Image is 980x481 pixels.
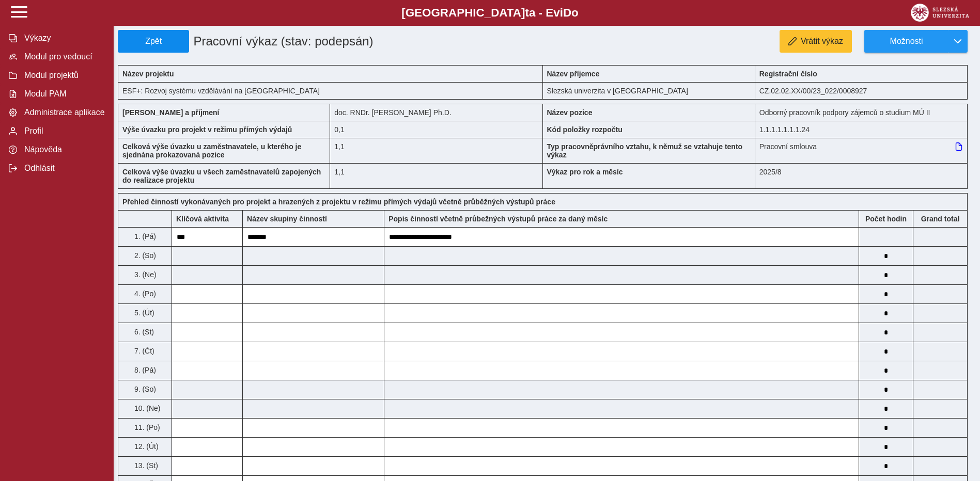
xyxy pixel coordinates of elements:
b: Registrační číslo [759,70,817,78]
span: D [563,6,571,19]
b: Název projektu [122,70,174,78]
b: Počet hodin [859,215,913,223]
b: Název pozice [547,108,593,117]
b: Název příjemce [547,70,600,78]
span: Odhlásit [21,164,105,173]
div: 1,1 [330,138,542,163]
b: Výkaz pro rok a měsíc [547,168,623,176]
div: 2025/8 [755,163,968,189]
span: Možnosti [873,37,940,46]
span: 13. (St) [132,461,158,470]
span: 11. (Po) [132,423,160,431]
b: Suma za den přes všechny výkazy [913,215,967,223]
span: 4. (Po) [132,290,156,298]
div: Odborný pracovník podpory zájemců o studium MÚ II [755,104,968,121]
b: Celková výše úvazku u všech zaměstnavatelů zapojených do realizace projektu [122,168,321,184]
div: ESF+: Rozvoj systému vzdělávání na [GEOGRAPHIC_DATA] [118,82,543,100]
span: Modul projektů [21,71,105,80]
span: 12. (Út) [132,442,159,451]
span: Modul PAM [21,89,105,99]
span: Profil [21,126,105,136]
div: 1.1.1.1.1.1.1.24 [755,121,968,138]
span: 6. (St) [132,328,154,336]
div: Pracovní smlouva [755,138,968,163]
button: Možnosti [864,30,948,53]
h1: Pracovní výkaz (stav: podepsán) [189,30,475,53]
span: 5. (Út) [132,309,154,317]
b: Výše úvazku pro projekt v režimu přímých výdajů [122,125,292,134]
button: Vrátit výkaz [780,30,852,53]
div: 0,8 h / den. 4 h / týden. [330,121,542,138]
span: 10. (Ne) [132,404,161,412]
div: Slezská univerzita v [GEOGRAPHIC_DATA] [543,82,755,100]
span: o [571,6,579,19]
span: Nápověda [21,145,105,154]
b: [GEOGRAPHIC_DATA] a - Evi [31,6,949,20]
b: Kód položky rozpočtu [547,125,623,134]
b: Typ pracovněprávního vztahu, k němuž se vztahuje tento výkaz [547,142,743,159]
div: CZ.02.02.XX/00/23_022/0008927 [755,82,968,100]
span: 3. (Ne) [132,270,157,279]
b: [PERSON_NAME] a příjmení [122,108,219,117]
span: 7. (Čt) [132,347,154,355]
div: doc. RNDr. [PERSON_NAME] Ph.D. [330,104,542,121]
b: Název skupiny činností [247,215,327,223]
img: logo_web_su.png [911,4,969,22]
span: 2. (So) [132,251,156,260]
span: Výkazy [21,34,105,43]
b: Klíčová aktivita [176,215,229,223]
span: Administrace aplikace [21,108,105,117]
b: Celková výše úvazku u zaměstnavatele, u kterého je sjednána prokazovaná pozice [122,142,301,159]
span: 8. (Pá) [132,366,156,374]
span: Modul pro vedoucí [21,52,105,61]
span: t [525,6,528,19]
button: Zpět [118,30,189,53]
span: Zpět [122,37,184,46]
div: 1,1 [330,163,542,189]
span: 1. (Pá) [132,232,156,241]
span: 9. (So) [132,385,156,393]
b: Popis činností včetně průbežných výstupů práce za daný měsíc [388,215,608,223]
b: Přehled činností vykonávaných pro projekt a hrazených z projektu v režimu přímých výdajů včetně p... [122,198,555,206]
span: Vrátit výkaz [801,37,843,46]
